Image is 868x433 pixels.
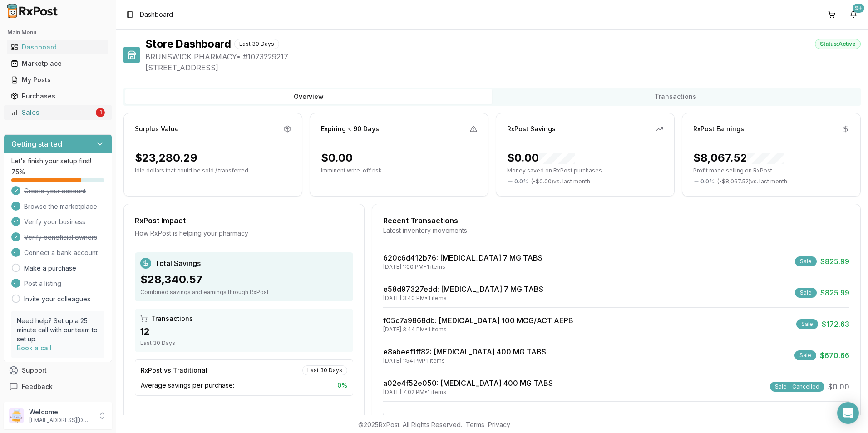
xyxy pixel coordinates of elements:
div: RxPost Earnings [693,124,744,133]
img: RxPost Logo [4,4,62,18]
span: Browse the marketplace [24,202,97,211]
span: Verify beneficial owners [24,233,97,242]
div: My Posts [11,75,105,84]
span: Transactions [151,314,193,323]
p: Profit made selling on RxPost [693,167,849,174]
div: [DATE] 1:54 PM • 1 items [383,357,546,364]
a: 620c6d412b76: [MEDICAL_DATA] 7 MG TABS [383,253,542,262]
div: 9+ [853,4,864,13]
span: 0.0 % [514,178,528,185]
div: RxPost vs Traditional [141,366,207,375]
h2: Main Menu [7,29,108,36]
p: Let's finish your setup first! [11,157,104,166]
div: Open Intercom Messenger [837,402,859,424]
div: Surplus Value [135,124,179,133]
button: Dashboard [4,40,112,54]
div: $0.00 [507,151,575,165]
button: Support [4,362,112,379]
a: My Posts [7,72,108,88]
button: 9+ [846,7,861,22]
span: Dashboard [140,10,173,19]
div: 12 [140,325,348,338]
button: Overview [125,89,492,104]
a: Terms [466,421,484,428]
span: ( - $0.00 ) vs. last month [531,178,590,185]
a: e8abeef1ff82: [MEDICAL_DATA] 400 MG TABS [383,347,546,356]
a: f05c7a9868db: [MEDICAL_DATA] 100 MCG/ACT AEPB [383,316,573,325]
div: [DATE] 3:40 PM • 1 items [383,295,543,302]
a: Marketplace [7,55,108,72]
div: Sales [11,108,94,117]
div: Last 30 Days [302,365,347,375]
span: [STREET_ADDRESS] [145,62,861,73]
div: Purchases [11,92,105,101]
div: $8,067.52 [693,151,784,165]
button: Marketplace [4,56,112,71]
h1: Store Dashboard [145,37,231,51]
div: $0.00 [321,151,353,165]
button: Transactions [492,89,859,104]
div: Sale - Cancelled [770,382,824,392]
a: Dashboard [7,39,108,55]
span: ( - $8,067.52 ) vs. last month [717,178,787,185]
a: Book a call [17,344,52,352]
span: Connect a bank account [24,248,98,257]
div: Sale [795,288,817,298]
a: Sales1 [7,104,108,121]
span: Verify your business [24,217,85,226]
div: Recent Transactions [383,215,849,226]
a: Privacy [488,421,510,428]
span: Average savings per purchase: [141,381,234,390]
span: BRUNSWICK PHARMACY • # 1073229217 [145,51,861,62]
div: Status: Active [815,39,861,49]
div: [DATE] 3:44 PM • 1 items [383,326,573,333]
div: Combined savings and earnings through RxPost [140,289,348,296]
span: 0.0 % [700,178,715,185]
div: Expiring ≤ 90 Days [321,124,379,133]
span: $670.66 [820,350,849,361]
div: Last 30 Days [234,39,279,49]
span: $0.00 [828,381,849,392]
p: Need help? Set up a 25 minute call with our team to set up. [17,316,99,344]
a: Make a purchase [24,264,76,273]
div: Latest inventory movements [383,226,849,235]
p: Welcome [29,408,92,417]
span: Total Savings [155,258,201,269]
div: RxPost Impact [135,215,353,226]
div: [DATE] 1:00 PM • 1 items [383,263,542,271]
span: Post a listing [24,279,61,288]
span: 0 % [337,381,347,390]
span: 75 % [11,167,25,177]
div: Sale [795,256,817,266]
p: Idle dollars that could be sold / transferred [135,167,291,174]
div: Last 30 Days [140,340,348,347]
p: Money saved on RxPost purchases [507,167,663,174]
button: Feedback [4,379,112,395]
a: a02e4f52e050: [MEDICAL_DATA] 400 MG TABS [383,379,553,388]
div: Sale [796,319,818,329]
div: [DATE] 7:02 PM • 1 items [383,389,553,396]
span: $825.99 [820,287,849,298]
a: e58d97327edd: [MEDICAL_DATA] 7 MG TABS [383,285,543,294]
div: Sale [794,350,816,360]
div: $28,340.57 [140,272,348,287]
button: View All Transactions [383,413,849,427]
div: How RxPost is helping your pharmacy [135,229,353,238]
a: Invite your colleagues [24,295,90,304]
button: My Posts [4,73,112,87]
div: $23,280.29 [135,151,197,165]
button: Sales1 [4,105,112,120]
span: Feedback [22,382,53,391]
div: RxPost Savings [507,124,556,133]
div: Marketplace [11,59,105,68]
a: Purchases [7,88,108,104]
button: Purchases [4,89,112,103]
div: Dashboard [11,43,105,52]
p: Imminent write-off risk [321,167,477,174]
span: $825.99 [820,256,849,267]
nav: breadcrumb [140,10,173,19]
span: Create your account [24,187,86,196]
span: $172.63 [822,319,849,330]
h3: Getting started [11,138,62,149]
img: User avatar [9,408,24,423]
